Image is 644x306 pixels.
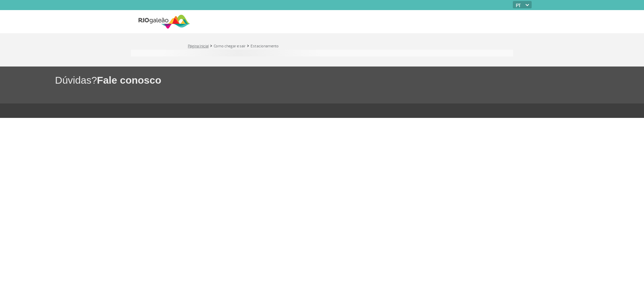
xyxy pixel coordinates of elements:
[251,44,279,49] a: Estacionamento
[210,42,212,49] a: >
[55,73,644,87] h1: Dúvidas?
[97,75,161,86] span: Fale conosco
[188,44,209,49] a: Página Inicial
[214,44,246,49] a: Como chegar e sair
[247,42,249,49] a: >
